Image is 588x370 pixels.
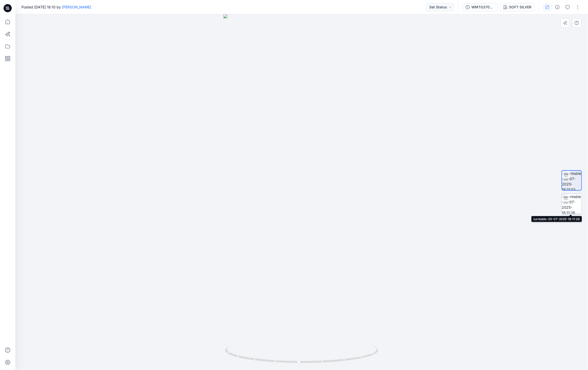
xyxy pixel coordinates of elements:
[62,5,91,9] a: [PERSON_NAME]
[553,3,562,11] button: Details
[562,194,582,214] img: turntable-30-07-2025-18:11:36
[500,3,535,11] button: SOFT SILVER
[471,4,495,10] div: WMTG3700_ADM CAMI DRESS SET
[562,171,581,190] img: turntable-30-07-2025-18:11:03
[21,4,91,10] span: Posted [DATE] 18:10 by
[509,4,531,10] div: SOFT SILVER
[462,3,498,11] button: WMTG3700_ADM CAMI DRESS SET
